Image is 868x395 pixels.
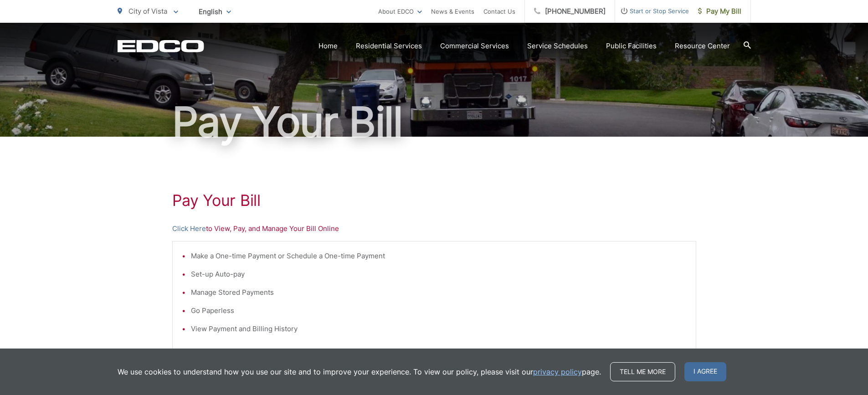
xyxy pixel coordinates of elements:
a: Click Here [172,223,206,234]
a: News & Events [431,6,474,17]
a: Contact Us [483,6,515,17]
li: Make a One-time Payment or Schedule a One-time Payment [191,251,687,262]
span: English [192,4,238,20]
span: I agree [684,362,726,381]
span: City of Vista [128,7,167,15]
li: Go Paperless [191,305,687,316]
li: Set-up Auto-pay [191,269,687,280]
a: Tell me more [610,362,675,381]
p: to View, Pay, and Manage Your Bill Online [172,223,696,234]
p: We use cookies to understand how you use our site and to improve your experience. To view our pol... [118,366,601,377]
a: privacy policy [533,366,582,377]
p: * Requires a One-time Registration (or Online Account Set-up to Create Your Username and Password) [182,348,687,359]
a: Commercial Services [440,41,509,51]
li: Manage Stored Payments [191,287,687,298]
a: Service Schedules [527,41,588,51]
li: View Payment and Billing History [191,323,687,334]
a: Residential Services [356,41,422,51]
a: Resource Center [675,41,730,51]
a: Public Facilities [606,41,657,51]
a: Home [318,41,338,51]
a: EDCD logo. Return to the homepage. [118,40,204,52]
h1: Pay Your Bill [172,191,696,210]
h1: Pay Your Bill [118,99,751,145]
a: About EDCO [378,6,422,17]
span: Pay My Bill [698,6,741,17]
